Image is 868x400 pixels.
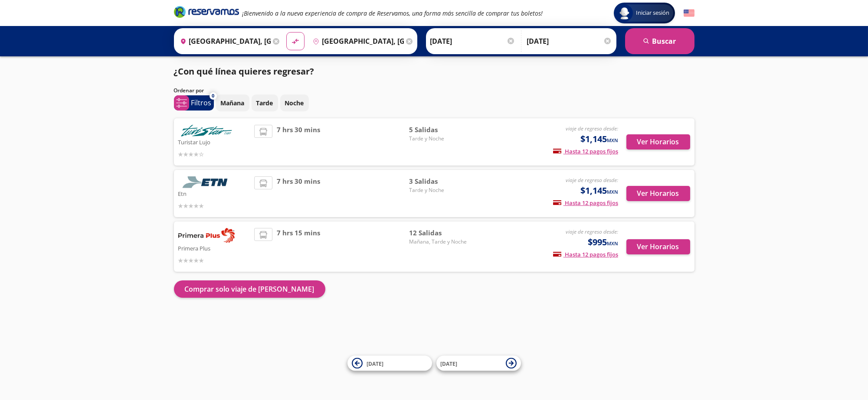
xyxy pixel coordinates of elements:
img: Etn [178,176,235,188]
span: [DATE] [441,360,458,367]
span: 7 hrs 15 mins [277,228,320,265]
button: Mañana [216,94,249,111]
i: Brand Logo [174,5,239,18]
em: ¡Bienvenido a la nueva experiencia de compra de Reservamos, una forma más sencilla de comprar tus... [242,9,543,17]
span: 0 [212,92,214,100]
input: Buscar Origen [177,30,271,52]
p: Primera Plus [178,243,250,253]
button: English [684,8,694,19]
button: [DATE] [347,356,432,371]
p: Mañana [221,98,245,107]
input: Buscar Destino [309,30,404,52]
a: Brand Logo [174,5,239,21]
span: $1,145 [580,184,618,197]
button: Tarde [252,94,278,111]
span: 7 hrs 30 mins [277,125,320,159]
span: Hasta 12 pagos fijos [553,250,618,258]
small: MXN [607,137,618,143]
span: $1,145 [580,133,618,146]
button: Comprar solo viaje de [PERSON_NAME] [174,280,325,298]
p: Turistar Lujo [178,137,250,147]
button: Buscar [625,28,694,54]
p: Ordenar por [174,87,204,94]
span: 12 Salidas [409,228,470,238]
small: MXN [607,240,618,247]
span: Hasta 12 pagos fijos [553,147,618,155]
span: Iniciar sesión [633,9,673,17]
p: Tarde [256,98,273,107]
em: viaje de regreso desde: [566,176,618,184]
button: Ver Horarios [626,239,690,254]
em: viaje de regreso desde: [566,125,618,132]
span: 5 Salidas [409,125,470,135]
span: Tarde y Noche [409,135,470,143]
p: ¿Con qué línea quieres regresar? [174,65,314,78]
span: 7 hrs 30 mins [277,176,320,211]
span: Tarde y Noche [409,186,470,194]
input: Opcional [527,30,612,52]
button: Ver Horarios [626,186,690,201]
span: [DATE] [367,360,384,367]
button: Ver Horarios [626,134,690,150]
span: Mañana, Tarde y Noche [409,238,470,246]
p: Etn [178,188,250,198]
p: Filtros [191,98,212,108]
button: [DATE] [436,356,521,371]
img: Turistar Lujo [178,125,235,137]
span: Hasta 12 pagos fijos [553,199,618,207]
button: 0Filtros [174,95,214,111]
span: 3 Salidas [409,176,470,186]
em: viaje de regreso desde: [566,228,618,235]
small: MXN [607,189,618,195]
img: Primera Plus [178,228,235,243]
button: Noche [280,94,309,111]
input: Elegir Fecha [430,30,515,52]
span: $995 [588,236,618,249]
p: Noche [285,98,304,107]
